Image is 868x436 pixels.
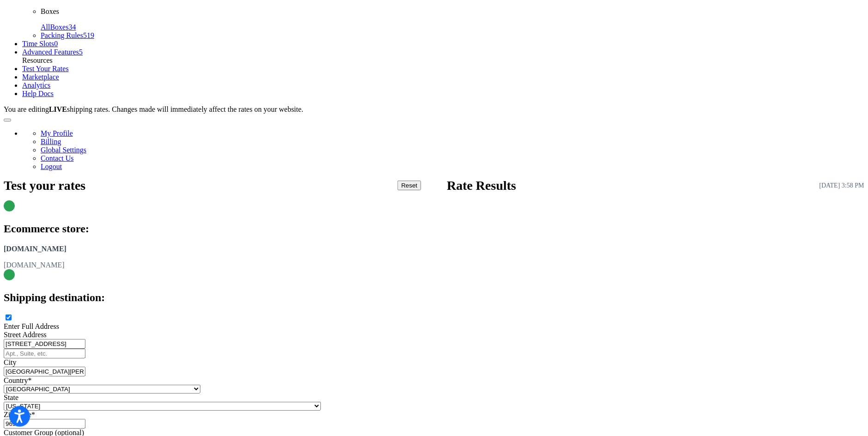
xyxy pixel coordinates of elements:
[41,23,76,31] a: AllBoxes34
[49,105,67,113] b: LIVE
[842,216,864,229] a: Edit
[41,146,86,154] a: Global Settings
[398,181,421,190] button: Reset
[22,81,50,89] a: Analytics
[41,23,68,31] span: All Boxes
[6,315,12,321] input: Enter Full Address
[41,129,73,137] a: My Profile
[22,40,864,48] li: Time Slots
[41,154,74,162] a: Contact Us
[41,146,864,154] li: Global Settings
[4,223,89,235] h2: Ecommerce store :
[22,40,58,48] a: Time Slots0
[4,178,85,193] h1: Test your rates
[22,90,864,98] li: Help Docs
[22,73,59,81] a: Marketplace
[22,73,864,81] li: Marketplace
[4,358,17,366] label: City
[22,65,864,73] li: Test Your Rates
[41,129,864,138] li: My Profile
[41,31,94,39] a: Packing Rules519
[22,56,864,65] div: Resources
[4,376,31,384] label: Country*
[41,31,83,39] span: Packing Rules
[447,178,516,193] h2: Rate Results
[4,291,105,304] h2: Shipping destination :
[41,31,864,40] li: Packing Rules
[41,138,61,145] a: Billing
[41,163,864,171] li: Logout
[4,331,47,339] label: Street Address
[22,48,864,56] li: Advanced Features
[4,261,864,269] p: [DOMAIN_NAME]
[4,411,35,418] label: Zip Code*
[4,322,864,331] div: Enter Full Address
[83,31,94,39] span: 519
[4,349,85,358] input: Apt., Suite, etc.
[820,182,864,189] p: [DATE] 3:58 PM
[79,48,83,56] span: 5
[41,138,864,146] li: Billing
[4,105,864,114] div: You are editing shipping rates. Changes made will immediately affect the rates on your website.
[68,23,76,31] span: 34
[4,119,11,121] button: Open Resource Center
[22,65,69,73] a: Test Your Rates
[4,394,18,401] label: State
[22,81,864,90] li: Analytics
[22,48,79,56] span: Advanced Features
[41,7,864,16] p: Boxes
[4,244,864,254] h3: [DOMAIN_NAME]
[22,90,54,97] a: Help Docs
[41,163,62,170] a: Logout
[54,40,58,48] span: 0
[22,48,83,56] a: Advanced Features5
[22,40,54,48] span: Time Slots
[41,154,864,163] li: Contact Us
